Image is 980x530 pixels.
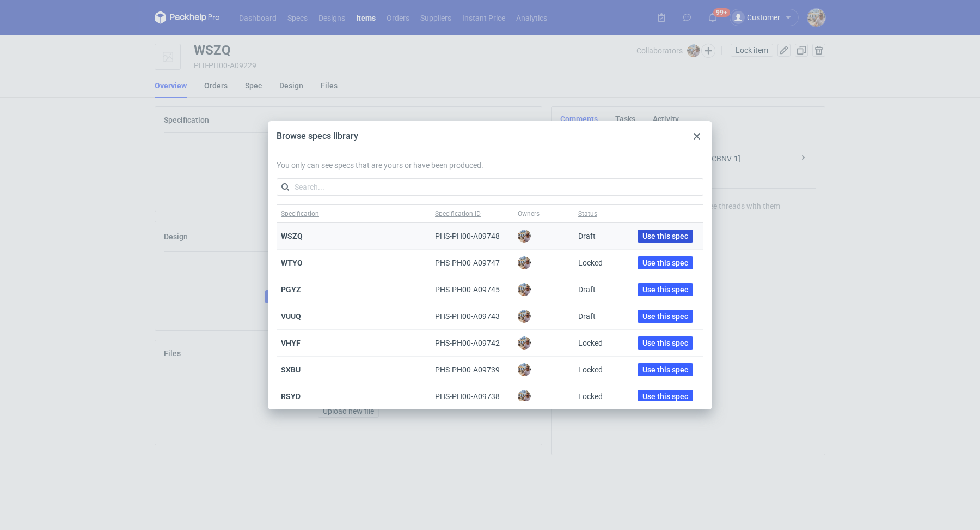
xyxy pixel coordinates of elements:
div: PHS-PH00-A09742 [435,338,500,348]
img: Michał Palasek [518,310,531,323]
div: WTYO [277,250,431,276]
div: PHS-PH00-A09739 [431,357,513,383]
img: Michał Palasek [518,336,531,350]
span: Specification ID [435,209,481,218]
input: Search... [277,178,703,196]
div: PHS-PH00-A09742 [431,330,513,357]
span: WSZQ [281,232,303,240]
div: WSZQ [277,223,431,250]
div: PHS-PH00-A09745 [435,284,500,295]
span: Status [578,209,597,218]
span: Specification [281,209,319,218]
div: Browse specs library [277,130,358,142]
span: Owners [518,209,540,218]
button: Use this spec [638,256,693,269]
div: Locked [578,364,603,375]
img: Michał Palasek [518,390,531,403]
div: SXBU [277,357,431,383]
img: Michał Palasek [518,283,531,296]
button: Use this spec [638,310,693,323]
div: PHS-PH00-A09743 [435,311,500,322]
div: PGYZ [277,276,431,303]
div: PHS-PH00-A09739 [435,364,500,375]
div: VHYF [277,330,431,357]
span: Use this spec [642,286,688,293]
button: Use this spec [638,336,693,350]
div: PHS-PH00-A09738 [431,383,513,410]
button: Specification [277,205,431,222]
div: Locked [578,257,603,268]
div: PHS-PH00-A09748 [431,223,513,250]
div: Draft [578,284,596,295]
div: VUUQ [277,303,431,330]
img: Michał Palasek [518,230,531,243]
div: Locked [578,391,603,402]
img: Michał Palasek [518,256,531,269]
div: PHS-PH00-A09743 [431,303,513,330]
span: Use this spec [642,232,688,240]
div: PHS-PH00-A09747 [431,250,513,276]
span: Use this spec [642,339,688,347]
span: Use this spec [642,259,688,267]
button: Use this spec [638,283,693,296]
span: SXBU [281,365,301,374]
div: PHS-PH00-A09745 [431,276,513,303]
p: You only can see specs that are yours or have been produced. [277,161,703,170]
span: Use this spec [642,366,688,374]
div: PHS-PH00-A09748 [435,231,500,242]
button: Use this spec [638,230,693,243]
span: PGYZ [281,285,301,294]
span: VHYF [281,339,301,347]
button: Status [574,205,627,222]
button: Use this spec [638,390,693,403]
span: RSYD [281,392,301,401]
img: Michał Palasek [518,363,531,376]
span: WTYO [281,258,303,267]
button: Use this spec [638,363,693,376]
div: PHS-PH00-A09738 [435,391,500,402]
span: VUUQ [281,312,301,321]
div: Locked [578,338,603,348]
div: Draft [578,231,596,242]
button: Specification ID [431,205,513,222]
div: Draft [578,311,596,322]
div: RSYD [277,383,431,410]
div: PHS-PH00-A09747 [435,257,500,268]
span: Use this spec [642,312,688,320]
span: Use this spec [642,393,688,400]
